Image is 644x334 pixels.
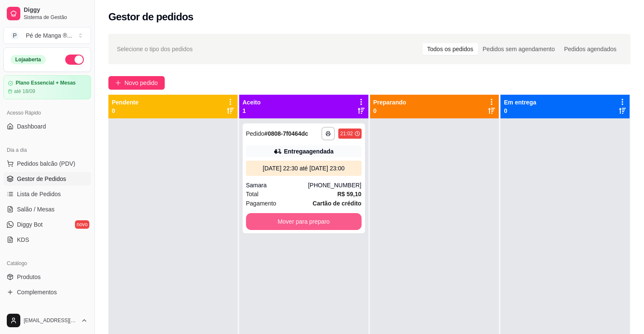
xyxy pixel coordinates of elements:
div: Todos os pedidos [423,43,478,55]
button: Mover para preparo [246,213,362,230]
span: Novo pedido [124,78,158,88]
a: Dashboard [3,120,91,133]
span: KDS [17,235,29,244]
span: Dashboard [17,122,46,131]
p: 0 [373,107,406,115]
p: 1 [243,107,261,115]
div: Pedidos agendados [559,43,621,55]
a: DiggySistema de Gestão [3,3,91,24]
button: [EMAIL_ADDRESS][DOMAIN_NAME] [3,310,91,331]
button: Novo pedido [108,76,165,90]
p: 0 [112,107,138,115]
span: Sistema de Gestão [24,14,88,21]
span: Produtos [17,273,41,281]
a: Plano Essencial + Mesasaté 18/09 [3,75,91,99]
p: Aceito [243,98,261,107]
span: Diggy [24,6,88,14]
span: Salão / Mesas [17,205,55,214]
p: Pendente [112,98,138,107]
button: Alterar Status [65,55,84,65]
strong: Cartão de crédito [312,200,361,207]
span: P [11,31,19,40]
span: Selecione o tipo dos pedidos [117,44,193,54]
button: Select a team [3,27,91,44]
div: Catálogo [3,257,91,270]
div: Loja aberta [11,55,46,64]
div: Pedidos sem agendamento [478,43,559,55]
p: 0 [504,107,536,115]
a: KDS [3,233,91,246]
span: Pagamento [246,199,276,208]
div: 21:02 [340,130,353,137]
span: Diggy Bot [17,220,43,229]
div: Acesso Rápido [3,106,91,120]
h2: Gestor de pedidos [108,10,193,24]
a: Gestor de Pedidos [3,172,91,186]
span: Pedidos balcão (PDV) [17,159,75,168]
span: Pedido [246,130,265,137]
a: Salão / Mesas [3,203,91,216]
span: Total [246,189,259,199]
span: Complementos [17,288,57,296]
a: Complementos [3,285,91,299]
div: [PHONE_NUMBER] [308,181,361,189]
div: Samara [246,181,308,189]
a: Produtos [3,270,91,284]
p: Preparando [373,98,406,107]
div: Entrega agendada [284,147,333,156]
p: Em entrega [504,98,536,107]
strong: # 0808-7f0464dc [264,130,308,137]
span: Gestor de Pedidos [17,175,66,183]
span: [EMAIL_ADDRESS][DOMAIN_NAME] [24,317,77,324]
a: Diggy Botnovo [3,218,91,231]
div: Dia a dia [3,143,91,157]
span: Lista de Pedidos [17,190,61,198]
button: Pedidos balcão (PDV) [3,157,91,170]
article: Plano Essencial + Mesas [16,80,76,86]
div: [DATE] 22:30 até [DATE] 23:00 [249,164,358,172]
span: plus [115,80,121,86]
a: Lista de Pedidos [3,187,91,201]
div: Pé de Manga ® ... [26,31,72,40]
strong: R$ 59,10 [337,191,362,197]
article: até 18/09 [14,88,35,95]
